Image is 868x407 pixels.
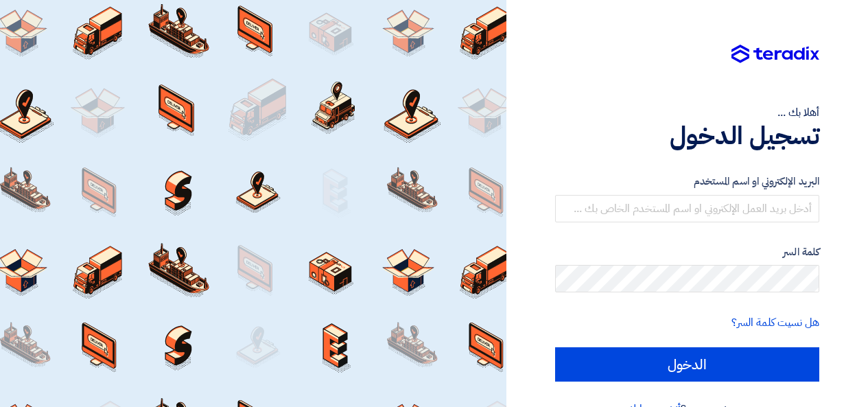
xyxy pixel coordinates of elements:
input: الدخول [555,347,819,382]
label: البريد الإلكتروني او اسم المستخدم [555,174,819,189]
input: أدخل بريد العمل الإلكتروني او اسم المستخدم الخاص بك ... [555,195,819,222]
img: Teradix logo [731,45,819,64]
div: أهلا بك ... [555,104,819,121]
a: هل نسيت كلمة السر؟ [731,314,819,331]
label: كلمة السر [555,244,819,260]
h1: تسجيل الدخول [555,121,819,151]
